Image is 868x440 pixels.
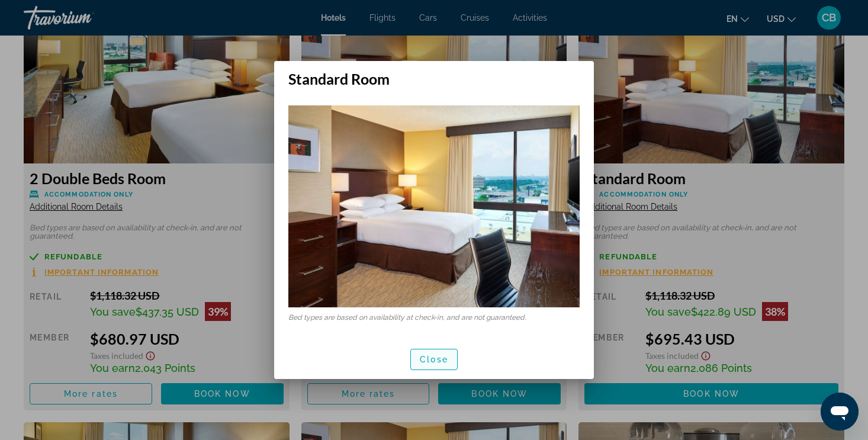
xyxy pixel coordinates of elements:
button: Close [410,349,458,370]
h2: Standard Room [274,61,594,88]
img: b171afbe-7605-41ef-a9f5-b9dc783ca12b.jpeg [288,105,580,307]
span: Close [420,355,448,364]
iframe: Button to launch messaging window [821,393,859,431]
p: Bed types are based on availability at check-in, and are not guaranteed. [288,313,580,322]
